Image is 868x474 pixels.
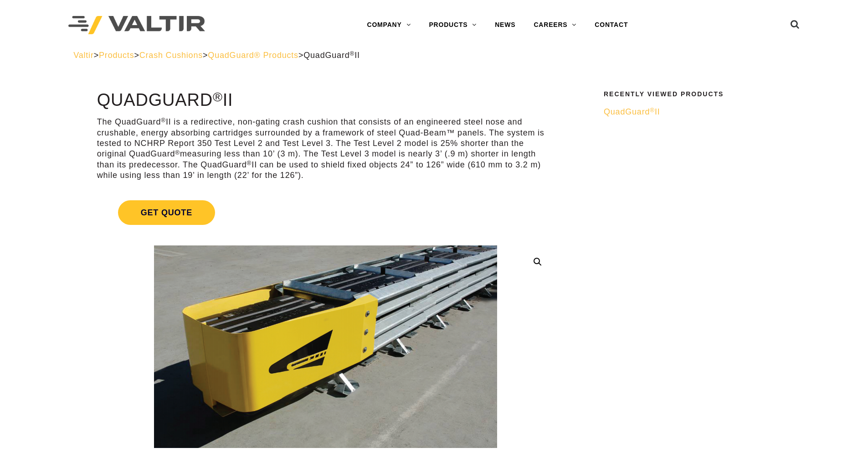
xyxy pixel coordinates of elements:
sup: ® [175,149,180,156]
p: The QuadGuard II is a redirective, non-gating crash cushion that consists of an engineered steel ... [97,117,554,181]
h2: Recently Viewed Products [604,91,789,98]
a: NEWS [486,16,524,34]
sup: ® [650,107,655,114]
a: QuadGuard® Products [208,51,298,60]
div: > > > > [73,50,795,61]
a: Products [99,51,134,60]
img: Valtir [68,16,205,35]
a: CAREERS [524,16,586,34]
span: Get Quote [118,200,215,225]
sup: ® [213,89,223,104]
a: Valtir [73,51,93,60]
a: CONTACT [586,16,637,34]
a: Crash Cushions [139,51,203,60]
sup: ® [161,117,166,124]
span: QuadGuard II [604,107,660,116]
a: Get Quote [97,189,554,236]
a: QuadGuard®II [604,107,789,117]
a: PRODUCTS [420,16,486,34]
sup: ® [247,160,252,167]
a: COMPANY [358,16,420,34]
h1: QuadGuard II [97,91,554,110]
sup: ® [350,50,355,57]
span: QuadGuard II [303,51,360,60]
